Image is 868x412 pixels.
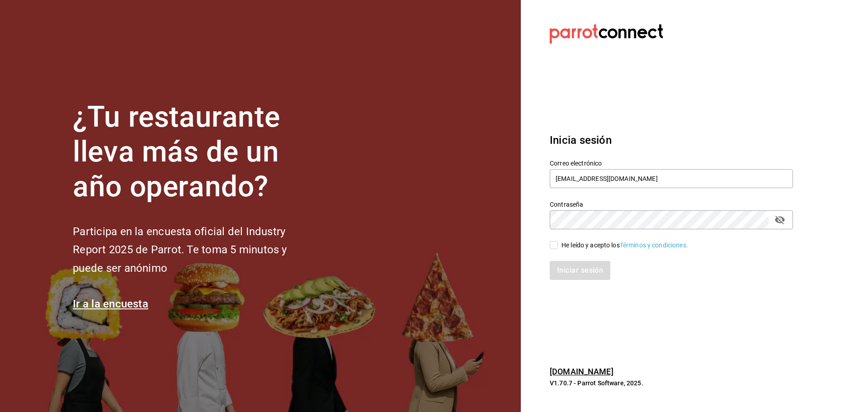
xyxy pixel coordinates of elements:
[73,100,317,204] h1: ¿Tu restaurante lleva más de un año operando?
[550,160,793,166] label: Correo electrónico
[550,132,793,148] h3: Inicia sesión
[561,241,688,250] div: He leído y acepto los
[73,298,148,310] a: Ir a la encuesta
[550,367,613,376] a: [DOMAIN_NAME]
[73,223,317,278] h2: Participa en la encuesta oficial del Industry Report 2025 de Parrot. Te toma 5 minutos y puede se...
[550,169,793,188] input: Ingresa tu correo electrónico
[550,201,793,208] label: Contraseña
[550,379,793,388] p: V1.70.7 - Parrot Software, 2025.
[772,212,788,227] button: passwordField
[620,242,688,249] a: Términos y condiciones.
